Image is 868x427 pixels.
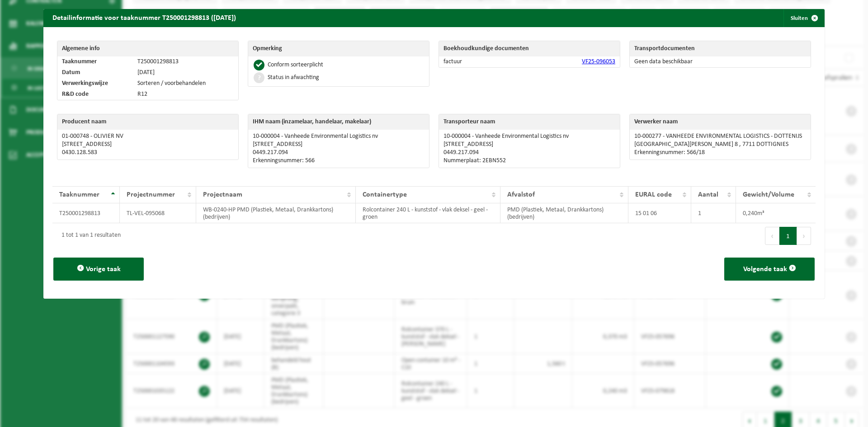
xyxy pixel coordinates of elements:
p: 10-000004 - Vanheede Environmental Logistics nv [253,133,425,140]
td: [DATE] [133,67,238,78]
td: Verwerkingswijze [57,78,133,89]
p: 0449.217.094 [443,149,615,156]
span: Projectnummer [127,191,175,198]
th: Algemene info [57,41,238,56]
td: T250001298813 [52,203,120,223]
td: T250001298813 [133,56,238,67]
td: PMD (Plastiek, Metaal, Drankkartons) (bedrijven) [500,203,628,223]
td: factuur [439,56,510,67]
td: 0,240m³ [736,203,816,223]
td: Datum [57,67,133,78]
span: Taaknummer [59,191,99,198]
td: R12 [133,89,238,100]
td: Sorteren / voorbehandelen [133,78,238,89]
div: Conform sorteerplicht [268,62,323,68]
td: Taaknummer [57,56,133,67]
p: 0430.128.583 [62,149,234,156]
p: [STREET_ADDRESS] [253,141,425,148]
button: 1 [779,227,797,245]
p: [GEOGRAPHIC_DATA][PERSON_NAME] 8 , 7711 DOTTIGNIES [634,141,806,148]
button: Sluiten [783,9,824,27]
p: Erkenningsnummer: 566/18 [634,149,806,156]
button: Previous [765,227,779,245]
h2: Detailinformatie voor taaknummer T250001298813 ([DATE]) [43,9,245,26]
button: Next [797,227,811,245]
td: Rolcontainer 240 L - kunststof - vlak deksel - geel - groen [356,203,500,223]
p: [STREET_ADDRESS] [62,141,234,148]
span: EURAL code [635,191,672,198]
th: Transportdocumenten [630,41,790,56]
span: Vorige taak [86,266,121,273]
p: 10-000004 - Vanheede Environmental Logistics nv [443,133,615,140]
a: VF25-096053 [582,58,615,65]
td: 15 01 06 [628,203,692,223]
span: Afvalstof [507,191,535,198]
div: 1 tot 1 van 1 resultaten [57,228,121,244]
div: Status in afwachting [268,75,319,81]
p: 01-000748 - OLIVIER NV [62,133,234,140]
button: Volgende taak [724,258,815,281]
th: Producent naam [57,114,238,130]
td: Geen data beschikbaar [630,56,811,67]
button: Vorige taak [53,258,144,281]
span: Aantal [698,191,718,198]
th: Opmerking [248,41,429,56]
th: IHM naam (inzamelaar, handelaar, makelaar) [248,114,429,130]
span: Containertype [363,191,407,198]
td: WB-0240-HP PMD (Plastiek, Metaal, Drankkartons) (bedrijven) [196,203,356,223]
p: 0449.217.094 [253,149,425,156]
th: Verwerker naam [630,114,811,130]
p: Erkenningsnummer: 566 [253,157,425,164]
td: TL-VEL-095068 [120,203,196,223]
td: R&D code [57,89,133,100]
span: Volgende taak [743,266,787,273]
td: 1 [691,203,736,223]
th: Transporteur naam [439,114,620,130]
th: Boekhoudkundige documenten [439,41,620,56]
p: Nummerplaat: 2EBN552 [443,157,615,164]
p: 10-000277 - VANHEEDE ENVIRONMENTAL LOGISTICS - DOTTENIJS [634,133,806,140]
span: Projectnaam [203,191,242,198]
span: Gewicht/Volume [743,191,794,198]
p: [STREET_ADDRESS] [443,141,615,148]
